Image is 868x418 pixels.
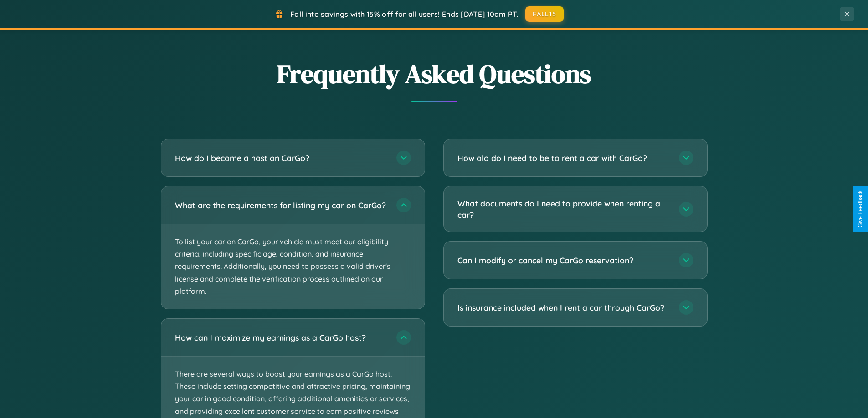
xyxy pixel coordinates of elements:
[457,255,670,266] h3: Can I modify or cancel my CarGo reservation?
[525,6,564,22] button: FALL15
[857,191,863,227] div: Give Feedback
[161,56,708,91] h2: Frequently Asked Questions
[161,224,425,309] p: To list your car on CarGo, your vehicle must meet our eligibility criteria, including specific ag...
[175,332,387,343] h3: How can I maximize my earnings as a CarGo host?
[457,152,670,164] h3: How old do I need to be to rent a car with CarGo?
[290,10,519,19] span: Fall into savings with 15% off for all users! Ends [DATE] 10am PT.
[175,152,387,164] h3: How do I become a host on CarGo?
[457,302,670,313] h3: Is insurance included when I rent a car through CarGo?
[457,198,670,220] h3: What documents do I need to provide when renting a car?
[175,200,387,211] h3: What are the requirements for listing my car on CarGo?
